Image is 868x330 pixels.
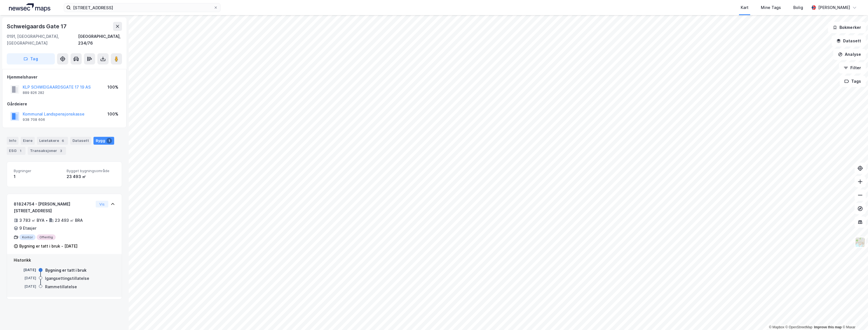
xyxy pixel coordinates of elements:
div: 1 [14,173,62,180]
div: • [46,218,48,223]
div: Rammetillatelse [45,283,77,290]
div: [DATE] [14,284,36,289]
div: 9 Etasjer [19,225,36,232]
div: Bygning er tatt i bruk - [DATE] [19,243,78,250]
div: 23 493 ㎡ BRA [55,217,83,224]
div: Transaksjoner [28,147,66,155]
div: [PERSON_NAME] [818,4,850,11]
div: Igangsettingstillatelse [45,275,89,282]
div: 23 493 ㎡ [67,173,115,180]
div: 6 [60,138,66,144]
div: ESG [7,147,25,155]
button: Vis [96,201,108,207]
div: Historikk [14,257,115,264]
button: Analyse [833,49,866,60]
span: Bygget bygningsområde [67,169,115,173]
div: 889 826 282 [23,91,44,95]
div: 100% [107,84,118,91]
div: [GEOGRAPHIC_DATA], 234/76 [78,33,122,47]
a: Mapbox [769,325,784,329]
button: Bokmerker [828,22,866,33]
button: Tags [840,76,866,87]
div: 3 783 ㎡ BYA [19,217,44,224]
button: Filter [839,62,866,73]
div: Info [7,137,18,145]
div: Gårdeiere [7,101,122,107]
div: Bygg [93,137,114,145]
div: Leietakere [37,137,68,145]
div: 3 [58,148,64,154]
div: Kart [741,4,749,11]
div: Hjemmelshaver [7,74,122,80]
input: Søk på adresse, matrikkel, gårdeiere, leietakere eller personer [71,3,214,12]
button: Tag [7,53,55,64]
a: OpenStreetMap [785,325,813,329]
div: Eiere [21,137,35,145]
div: [DATE] [14,267,36,273]
button: Datasett [832,35,866,47]
div: 938 708 606 [23,117,45,122]
iframe: Chat Widget [840,303,868,330]
img: logo.a4113a55bc3d86da70a041830d287a7e.svg [9,3,50,12]
div: Schweigaards Gate 17 [7,22,68,31]
div: Bygning er tatt i bruk [45,267,86,274]
div: Mine Tags [761,4,781,11]
a: Improve this map [814,325,842,329]
img: Z [855,237,865,248]
div: 1 [18,148,23,154]
div: Bolig [793,4,803,11]
div: [DATE] [14,276,36,281]
div: Datasett [70,137,91,145]
div: 81824754 - [PERSON_NAME][STREET_ADDRESS] [14,201,93,214]
div: 0191, [GEOGRAPHIC_DATA], [GEOGRAPHIC_DATA] [7,33,78,47]
div: 1 [106,138,112,144]
span: Bygninger [14,169,62,173]
div: 100% [107,111,118,117]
